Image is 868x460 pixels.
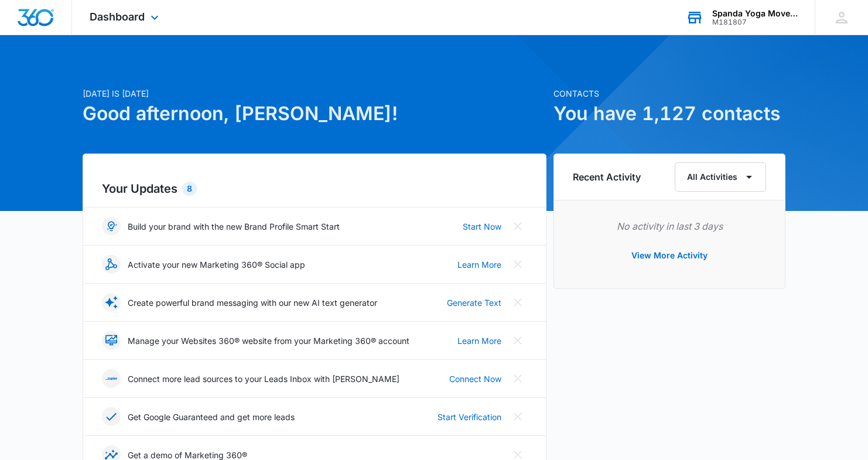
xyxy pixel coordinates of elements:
[128,258,305,271] p: Activate your new Marketing 360® Social app
[102,180,527,197] h2: Your Updates
[83,100,546,128] h1: Good afternoon, [PERSON_NAME]!
[508,369,527,388] button: Close
[553,100,785,128] h1: You have 1,127 contacts
[128,411,295,423] p: Get Google Guaranteed and get more leads
[457,335,501,347] a: Learn More
[712,18,798,26] div: account id
[620,241,719,270] button: View More Activity
[83,87,546,100] p: [DATE] is [DATE]
[508,331,527,350] button: Close
[712,9,798,18] div: account name
[463,220,501,233] a: Start Now
[182,182,197,196] div: 8
[90,11,145,23] span: Dashboard
[573,219,766,233] p: No activity in last 3 days
[128,373,399,385] p: Connect more lead sources to your Leads Inbox with [PERSON_NAME]
[573,170,641,184] h6: Recent Activity
[447,297,501,309] a: Generate Text
[438,411,501,423] a: Start Verification
[508,217,527,236] button: Close
[128,220,340,233] p: Build your brand with the new Brand Profile Smart Start
[675,162,766,192] button: All Activities
[508,293,527,312] button: Close
[508,255,527,274] button: Close
[128,335,409,347] p: Manage your Websites 360® website from your Marketing 360® account
[449,373,501,385] a: Connect Now
[128,297,377,309] p: Create powerful brand messaging with our new AI text generator
[457,258,501,271] a: Learn More
[553,87,785,100] p: Contacts
[508,407,527,426] button: Close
